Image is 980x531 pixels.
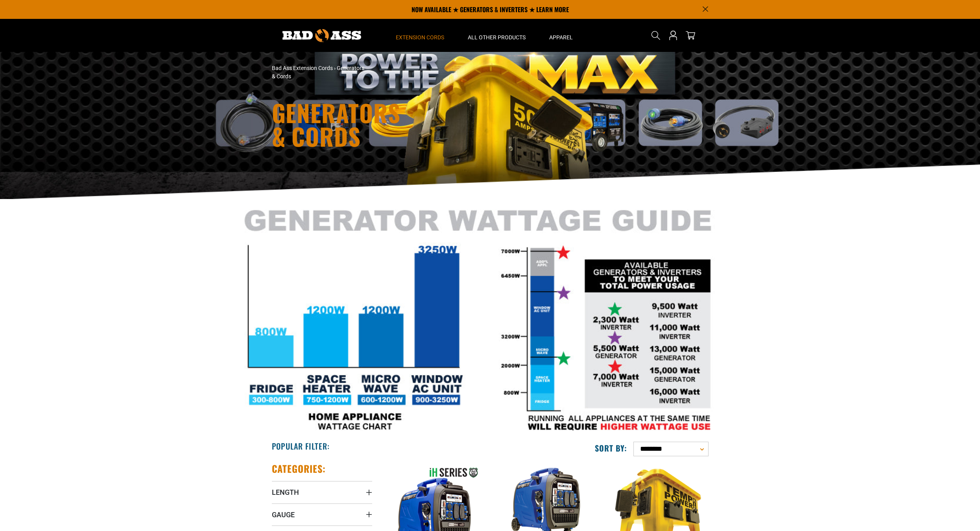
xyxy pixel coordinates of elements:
[396,34,444,41] span: Extension Cords
[456,19,537,52] summary: All Other Products
[272,503,372,525] summary: Gauge
[334,65,336,71] span: ›
[272,65,333,71] a: Bad Ass Extension Cords
[272,101,559,148] h1: Generators & Cords
[272,64,559,81] nav: breadcrumbs
[282,29,361,42] img: Bad Ass Extension Cords
[537,19,585,52] summary: Apparel
[272,441,330,451] h2: Popular Filter:
[272,463,326,475] h2: Categories:
[650,29,662,42] summary: Search
[272,510,295,519] span: Gauge
[468,34,526,41] span: All Other Products
[272,488,299,497] span: Length
[595,443,627,453] label: Sort by:
[384,19,456,52] summary: Extension Cords
[272,481,372,503] summary: Length
[549,34,573,41] span: Apparel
